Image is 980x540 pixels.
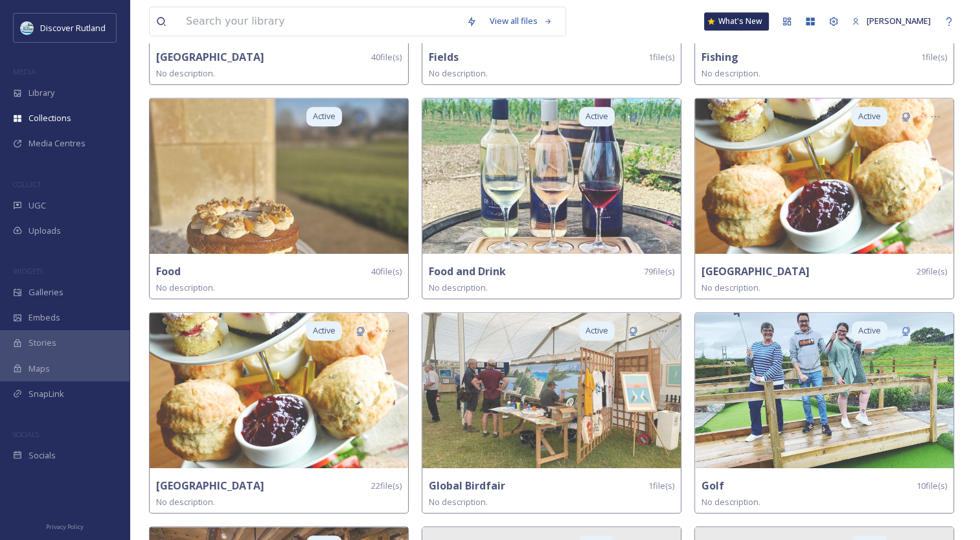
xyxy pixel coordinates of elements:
strong: Fields [429,50,459,64]
img: Gates%2520Garden%2520Centre%2520-%2520Afternoon%2520Tea%2520-%2520Food%2520-%2520CREDIT_%2520Gate... [150,313,408,468]
span: Active [586,324,608,337]
span: 40 file(s) [371,51,402,63]
span: Library [28,87,54,99]
span: Socials [28,449,56,462]
strong: [GEOGRAPHIC_DATA] [156,478,264,493]
span: SOCIALS [13,429,39,439]
strong: [GEOGRAPHIC_DATA] [701,264,810,278]
a: Privacy Policy [46,518,84,534]
img: angetheadj-17957343349880010.jpg [695,313,953,468]
span: No description. [701,282,760,293]
span: Active [586,110,608,122]
span: Privacy Policy [46,523,84,531]
span: 10 file(s) [917,480,947,492]
a: View all files [483,8,559,34]
img: jonathanlatimerart-17954799703935701.jpeg [422,313,681,468]
img: castlecottageoakham-17917499912651324.jpg [150,98,408,254]
span: No description. [429,67,488,79]
span: Stories [28,337,56,349]
span: Active [858,110,881,122]
img: Gates%2520Garden%2520Centre%2520-%2520Afternoon%2520Tea%2520-%2520Food%2520-%2520CREDIT_%2520Gate... [695,98,953,254]
span: 79 file(s) [644,265,674,278]
span: MEDIA [13,67,36,76]
strong: Food and Drink [429,264,506,278]
strong: Fishing [701,50,738,64]
span: No description. [156,67,215,79]
span: COLLECT [13,179,41,189]
span: 1 file(s) [921,51,947,63]
span: Active [858,324,881,337]
span: Active [313,324,336,337]
strong: Food [156,264,181,278]
span: No description. [701,496,760,508]
span: No description. [429,282,488,293]
strong: Golf [701,478,724,493]
span: Uploads [28,225,61,237]
strong: [GEOGRAPHIC_DATA] [156,50,264,64]
span: No description. [156,282,215,293]
span: UGC [28,199,46,212]
a: [PERSON_NAME] [845,8,937,34]
img: therutlandvineyard-18308076811037261.jpg [422,98,681,254]
span: Embeds [28,311,60,324]
a: What's New [704,12,769,30]
span: SnapLink [28,388,64,400]
span: Active [313,110,336,122]
span: 29 file(s) [917,265,947,278]
input: Search your library [179,7,460,36]
span: No description. [429,496,488,508]
span: Media Centres [28,137,85,150]
span: No description. [701,67,760,79]
span: No description. [156,496,215,508]
span: Galleries [28,286,63,298]
strong: Global Birdfair [429,478,505,493]
span: Maps [28,363,50,375]
span: [PERSON_NAME] [867,15,931,27]
img: DiscoverRutlandlog37F0B7.png [21,21,34,34]
span: WIDGETS [13,266,43,276]
span: 1 file(s) [648,51,674,63]
span: 40 file(s) [371,265,402,278]
span: 1 file(s) [648,480,674,492]
span: Discover Rutland [40,22,106,34]
span: 22 file(s) [371,480,402,492]
span: Collections [28,112,71,124]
